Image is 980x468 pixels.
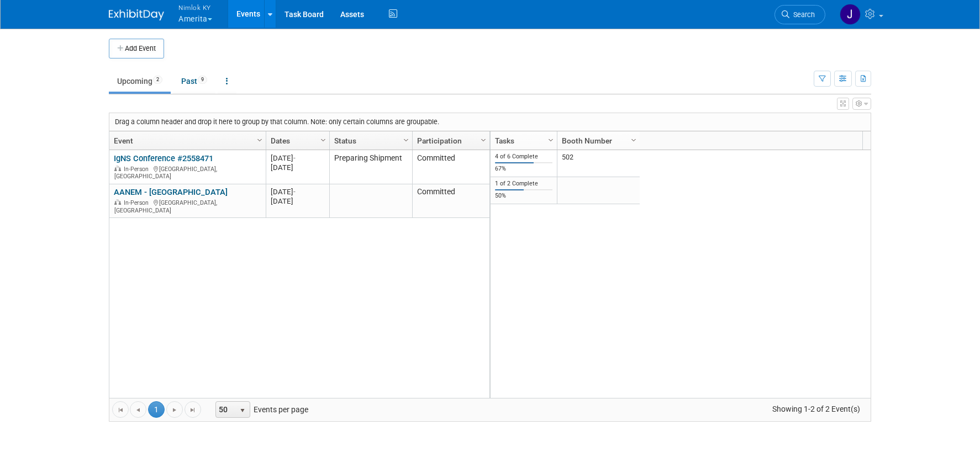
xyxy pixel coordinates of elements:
span: 1 [148,401,165,418]
span: - [293,188,296,196]
img: Jamie Dunn [840,4,861,25]
a: Column Settings [254,131,266,148]
span: - [293,154,296,162]
a: Go to the first page [112,401,129,418]
span: Showing 1-2 of 2 Event(s) [762,401,871,417]
span: Column Settings [255,136,264,145]
a: Go to the last page [185,401,201,418]
a: Past9 [173,71,215,92]
a: IgNS Conference #2558471 [114,153,213,163]
a: Booth Number [562,131,633,150]
span: Go to the first page [116,406,125,414]
div: 1 of 2 Complete [495,180,553,188]
span: Go to the previous page [134,406,143,414]
span: Nimlok KY [178,2,212,13]
div: 4 of 6 Complete [495,153,553,161]
a: Column Settings [318,131,330,148]
a: Go to the next page [166,401,183,418]
span: Go to the last page [188,406,197,414]
span: Column Settings [402,136,410,145]
a: Dates [271,131,322,150]
img: In-Person Event [114,199,121,205]
span: Column Settings [629,136,638,145]
td: Preparing Shipment [329,150,412,184]
a: Search [774,5,825,24]
span: Search [789,10,815,19]
a: Event [114,131,259,150]
div: [DATE] [271,187,324,196]
a: Column Settings [628,131,640,148]
a: Tasks [495,131,550,150]
div: [DATE] [271,163,324,172]
a: Participation [417,131,482,150]
span: Column Settings [319,136,328,145]
td: Committed [412,150,489,184]
span: Go to the next page [170,406,179,414]
span: select [238,406,247,415]
span: Events per page [202,401,319,418]
a: Status [334,131,405,150]
td: 502 [557,150,640,177]
a: Column Settings [545,131,557,148]
button: Add Event [109,39,164,59]
span: 9 [198,76,207,84]
span: Column Settings [546,136,555,145]
td: Committed [412,184,489,218]
div: 67% [495,165,553,173]
a: Upcoming2 [109,71,171,92]
div: [DATE] [271,153,324,163]
a: Column Settings [478,131,490,148]
span: Column Settings [479,136,488,145]
img: In-Person Event [114,166,121,171]
span: 50 [216,402,235,417]
div: 50% [495,192,553,200]
div: [DATE] [271,196,324,206]
div: [GEOGRAPHIC_DATA], [GEOGRAPHIC_DATA] [114,164,261,180]
span: In-Person [124,199,152,206]
div: Drag a column header and drop it here to group by that column. Note: only certain columns are gro... [109,113,871,131]
a: AANEM - [GEOGRAPHIC_DATA] [114,187,228,197]
img: ExhibitDay [109,9,164,20]
span: 2 [153,76,162,84]
a: Column Settings [401,131,413,148]
span: In-Person [124,166,152,173]
a: Go to the previous page [130,401,146,418]
div: [GEOGRAPHIC_DATA], [GEOGRAPHIC_DATA] [114,198,261,214]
